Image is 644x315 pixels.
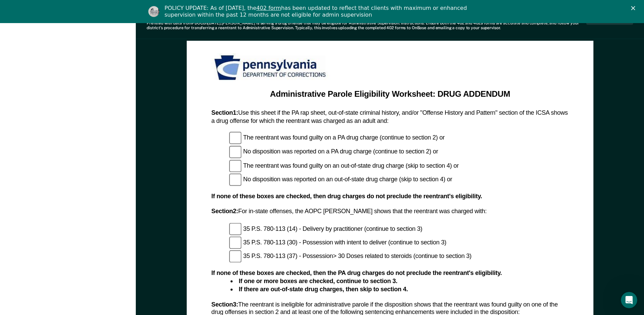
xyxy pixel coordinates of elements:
b: Section 3 : [211,300,238,307]
a: 402 form [256,5,281,11]
div: 35 P.S. 780-113 (14) - Delivery by practitioner (continue to section 3) [229,222,569,235]
b: Section 1 : [211,109,238,116]
li: If one or more boxes are checked, continue to section 3. [239,277,569,285]
div: The reentrant was found guilty on a PA drug charge (continue to section 2) or [229,132,569,145]
div: If none of these boxes are checked, then the PA drug charges do not preclude the reentrant's elig... [211,269,569,293]
div: No disposition was reported on a PA drug charge (continue to section 2) or [229,146,569,158]
div: Use this sheet if the PA rap sheet, out-of-state criminal history, and/or "Offense History and Pa... [211,109,569,125]
img: PDOC Logo [211,53,331,83]
div: POLICY UPDATE: As of [DATE], the has been updated to reflect that clients with maximum or enhance... [165,5,485,18]
div: Prefilled with data from PDOC on [DATE] . [PERSON_NAME] is serving a drug offense that may be eli... [147,21,586,31]
div: The reentrant was found guilty on an out-of-state drug charge (skip to section 4) or [229,160,569,172]
div: If none of these boxes are checked, then drug charges do not preclude the reentrant's eligibility. [211,192,569,201]
iframe: Intercom live chat [621,292,637,308]
div: 35 P.S. 780-113 (30) - Possession with intent to deliver (continue to section 3) [229,236,569,249]
div: No disposition was reported on an out-of-state drug charge (skip to section 4) or [229,173,569,186]
div: Administrative Parole Eligibility Worksheet: DRUG ADDENDUM [217,89,563,99]
div: Close [631,6,638,10]
div: 35 P.S. 780-113 (37) - Possession> 30 Doses related to steroids (continue to section 3) [229,250,569,263]
img: Profile image for Kim [148,6,159,17]
li: If there are out-of-state drug charges, then skip to section 4. [239,285,569,294]
b: Section 2 : [211,208,238,215]
div: For in-state offenses, the AOPC [PERSON_NAME] shows that the reentrant was charged with: [211,208,569,216]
